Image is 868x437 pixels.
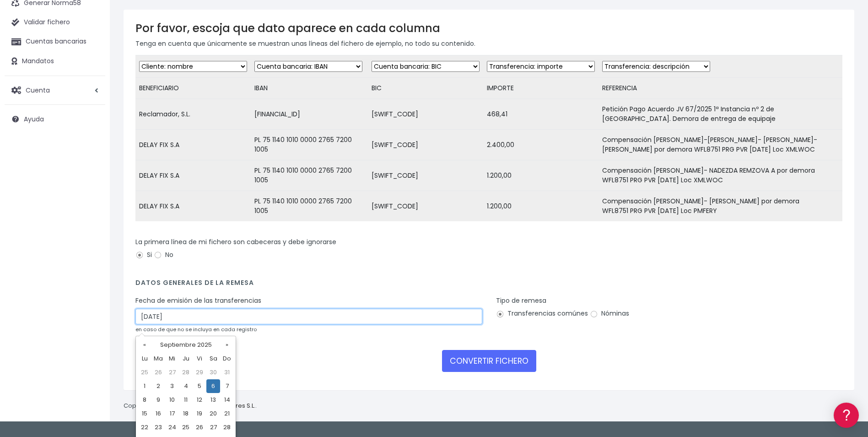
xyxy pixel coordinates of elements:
td: 9 [151,393,165,407]
th: Lu [138,352,151,366]
td: PL 75 1140 1010 0000 2765 7200 1005 [251,191,368,222]
a: Formatos [9,116,174,130]
p: Copyright © 2025 . [124,401,257,411]
td: 19 [193,407,206,421]
td: 18 [179,407,193,421]
td: 3 [165,379,179,393]
th: » [220,338,234,352]
a: Perfiles de empresas [9,158,174,173]
label: Nóminas [590,309,629,318]
td: [SWIFT_CODE] [368,130,483,160]
td: 23 [151,421,165,434]
th: Mi [165,352,179,366]
td: DELAY FIX S.A [135,191,251,222]
td: 24 [165,421,179,434]
td: 27 [206,421,220,434]
td: 14 [220,393,234,407]
label: La primera línea de mi fichero son cabeceras y debe ignorarse [135,237,336,247]
td: [SWIFT_CODE] [368,191,483,222]
td: [SWIFT_CODE] [368,160,483,191]
td: 1.200,00 [483,160,598,191]
td: Petición Pago Acuerdo JV 67/2025 1ª Instancia nº 2 de [GEOGRAPHIC_DATA]. Demora de entrega de equ... [598,99,842,130]
td: 11 [179,393,193,407]
td: 31 [220,366,234,379]
td: Reclamador, S.L. [135,99,251,130]
td: DELAY FIX S.A [135,160,251,191]
td: 29 [193,366,206,379]
div: Programadores [9,220,174,229]
td: 2.400,00 [483,130,598,160]
label: No [154,250,173,260]
td: 1 [138,379,151,393]
td: 26 [151,366,165,379]
td: Compensación [PERSON_NAME]- NADEZDA REMZOVA A por demora WFL8751 PRG PVR [DATE] Loc XMLWOC [598,160,842,191]
label: Transferencias comúnes [496,309,588,318]
a: Cuentas bancarias [5,32,105,51]
td: 13 [206,393,220,407]
td: 28 [220,421,234,434]
small: en caso de que no se incluya en cada registro [135,326,257,333]
td: 7 [220,379,234,393]
td: 12 [193,393,206,407]
td: 30 [206,366,220,379]
a: Videotutoriales [9,144,174,158]
td: 25 [179,421,193,434]
th: Septiembre 2025 [151,338,220,352]
h4: Datos generales de la remesa [135,279,842,291]
td: Compensación [PERSON_NAME]- [PERSON_NAME] por demora WFL8751 PRG PVR [DATE] Loc PMFERY [598,191,842,222]
a: General [9,197,174,211]
th: Vi [193,352,206,366]
td: DELAY FIX S.A [135,130,251,160]
th: Do [220,352,234,366]
td: 25 [138,366,151,379]
td: PL 75 1140 1010 0000 2765 7200 1005 [251,160,368,191]
td: 16 [151,407,165,421]
a: Cuenta [5,81,105,100]
button: CONVERTIR FICHERO [442,350,536,372]
td: IMPORTE [483,78,598,99]
td: 1.200,00 [483,191,598,222]
td: 15 [138,407,151,421]
label: Fecha de emisión de las transferencias [135,296,261,306]
td: 10 [165,393,179,407]
td: 28 [179,366,193,379]
td: 26 [193,421,206,434]
td: 6 [206,379,220,393]
td: 22 [138,421,151,434]
div: Convertir ficheros [9,101,174,110]
td: BIC [368,78,483,99]
a: POWERED BY ENCHANT [126,264,176,273]
div: Información general [9,64,174,72]
a: API [9,234,174,248]
td: 2 [151,379,165,393]
a: Información general [9,78,174,92]
td: Compensación [PERSON_NAME]-[PERSON_NAME]- [PERSON_NAME]- [PERSON_NAME] por demora WFL8751 PRG PVR... [598,130,842,160]
td: 27 [165,366,179,379]
td: BENEFICIARIO [135,78,251,99]
button: Contáctanos [9,245,174,261]
td: PL 75 1140 1010 0000 2765 7200 1005 [251,130,368,160]
td: 5 [193,379,206,393]
th: Sa [206,352,220,366]
td: 4 [179,379,193,393]
h3: Por favor, escoja que dato aparece en cada columna [135,22,842,35]
td: [FINANCIAL_ID] [251,99,368,130]
a: Validar fichero [5,13,105,32]
a: Ayuda [5,109,105,129]
label: Tipo de remesa [496,296,546,306]
td: 21 [220,407,234,421]
th: Ma [151,352,165,366]
td: 8 [138,393,151,407]
span: Ayuda [24,115,44,124]
td: REFERENCIA [598,78,842,99]
td: 468,41 [483,99,598,130]
a: Problemas habituales [9,130,174,144]
th: Ju [179,352,193,366]
td: 17 [165,407,179,421]
th: « [138,338,151,352]
label: Si [135,250,152,260]
p: Tenga en cuenta que únicamente se muestran unas líneas del fichero de ejemplo, no todo su contenido. [135,38,842,49]
span: Cuenta [26,85,50,94]
td: IBAN [251,78,368,99]
td: [SWIFT_CODE] [368,99,483,130]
